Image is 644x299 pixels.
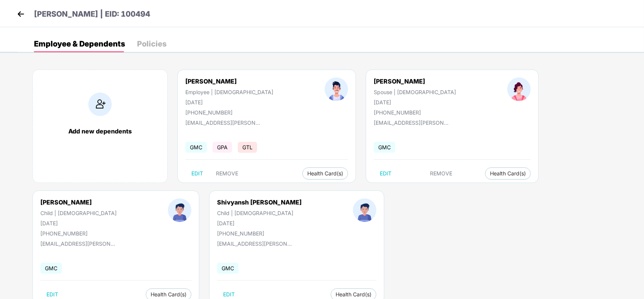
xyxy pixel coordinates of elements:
div: [EMAIL_ADDRESS][PERSON_NAME][DOMAIN_NAME] [374,119,449,126]
span: Health Card(s) [307,172,343,175]
div: [EMAIL_ADDRESS][PERSON_NAME][DOMAIN_NAME] [40,240,116,247]
img: profileImage [168,198,191,222]
span: EDIT [46,291,58,297]
span: EDIT [191,170,203,177]
div: [PHONE_NUMBER] [185,109,273,116]
span: REMOVE [216,170,238,177]
div: Child | [DEMOGRAPHIC_DATA] [217,210,302,216]
div: [PERSON_NAME] [185,77,273,85]
img: back [15,8,26,20]
div: [PHONE_NUMBER] [217,230,302,237]
span: Health Card(s) [151,293,186,296]
div: [PERSON_NAME] [374,77,456,85]
div: [PHONE_NUMBER] [40,230,117,237]
div: [PERSON_NAME] [40,198,117,206]
span: GMC [217,263,239,274]
div: [DATE] [374,99,456,105]
div: [DATE] [185,99,273,105]
div: Shivyansh [PERSON_NAME] [217,198,302,206]
p: [PERSON_NAME] | EID: 100494 [34,8,150,20]
button: REMOVE [424,167,459,180]
span: GTL [238,142,257,153]
div: Spouse | [DEMOGRAPHIC_DATA] [374,89,456,95]
span: GMC [374,142,395,153]
div: [DATE] [40,220,117,226]
span: GMC [185,142,207,153]
div: [PHONE_NUMBER] [374,109,456,116]
div: Policies [137,40,166,48]
div: Add new dependents [40,127,160,135]
div: Employee & Dependents [34,40,125,48]
span: Health Card(s) [336,293,371,296]
img: profileImage [325,77,348,101]
div: Employee | [DEMOGRAPHIC_DATA] [185,89,273,95]
button: Health Card(s) [485,167,531,180]
button: Health Card(s) [302,167,348,180]
span: EDIT [223,291,235,297]
img: profileImage [353,198,376,222]
div: [EMAIL_ADDRESS][PERSON_NAME][DOMAIN_NAME] [217,240,293,247]
span: Health Card(s) [490,172,526,175]
div: Child | [DEMOGRAPHIC_DATA] [40,210,117,216]
button: EDIT [374,167,397,180]
button: REMOVE [210,167,244,180]
div: [EMAIL_ADDRESS][PERSON_NAME][DOMAIN_NAME] [185,119,261,126]
img: profileImage [507,77,531,101]
span: GMC [40,263,62,274]
span: EDIT [380,170,391,177]
button: EDIT [185,167,209,180]
span: GPA [213,142,232,153]
div: [DATE] [217,220,302,226]
span: REMOVE [430,170,453,177]
img: addIcon [88,93,112,116]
